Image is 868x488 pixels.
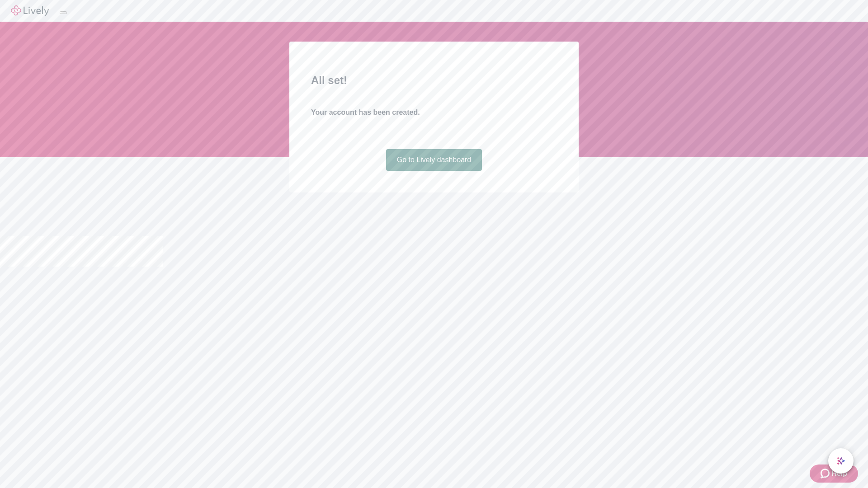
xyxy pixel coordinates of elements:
[311,107,557,118] h4: Your account has been created.
[831,468,847,479] span: Help
[836,456,845,465] svg: Lively AI Assistant
[386,149,482,171] a: Go to Lively dashboard
[60,11,67,14] button: Log out
[828,448,854,474] button: chat
[821,468,831,479] svg: Zendesk support icon
[311,72,557,89] h2: All set!
[11,5,49,16] img: Lively
[810,465,858,483] button: Zendesk support iconHelp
